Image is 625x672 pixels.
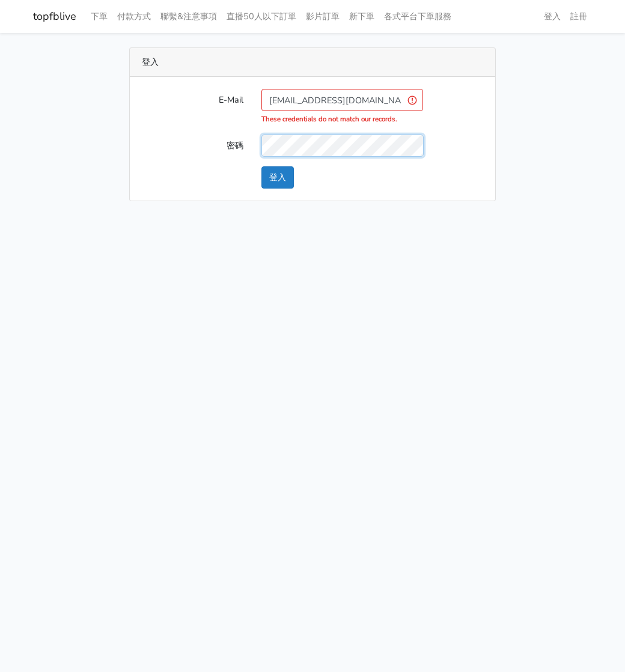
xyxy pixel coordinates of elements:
a: 直播50人以下訂單 [222,5,301,28]
strong: These credentials do not match our records. [261,114,397,124]
button: 登入 [261,166,294,189]
a: 聯繫&注意事項 [156,5,222,28]
a: topfblive [33,5,76,28]
a: 登入 [539,5,566,28]
a: 註冊 [566,5,592,28]
a: 各式平台下單服務 [379,5,456,28]
a: 新下單 [344,5,379,28]
a: 付款方式 [112,5,156,28]
div: 登入 [130,48,495,77]
label: E-Mail [133,89,252,124]
label: 密碼 [133,135,252,157]
a: 下單 [86,5,112,28]
a: 影片訂單 [301,5,344,28]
